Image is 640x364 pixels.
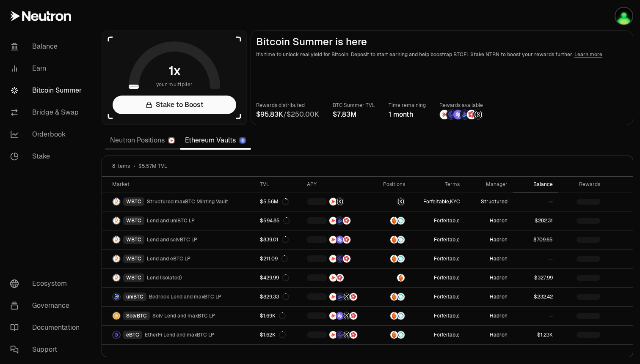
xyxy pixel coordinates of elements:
img: Mars Fragments [336,274,344,282]
div: Terms [415,181,459,188]
img: NTRN [329,312,337,320]
a: Hadron [465,268,513,287]
a: AmberSupervault [373,249,411,268]
img: Bedrock Diamonds [336,217,344,224]
button: Forfeitable [434,331,460,338]
img: Amber [390,293,398,301]
img: Supervault [397,331,405,339]
img: NTRN [329,255,337,263]
div: / [256,109,319,120]
a: NTRNStructured Points [302,192,373,211]
a: Forfeitable [410,307,464,325]
a: Hadron [465,249,513,268]
a: Forfeitable [410,287,464,306]
img: Amber [397,274,405,282]
a: Ethereum Vaults [180,132,251,149]
a: Hadron [465,211,513,230]
button: Amber [378,274,406,282]
button: NTRNMars Fragments [307,274,368,282]
div: $429.99 [260,274,289,281]
p: BTC Summer TVL [333,101,375,109]
button: NTRNSolv PointsMars Fragments [307,235,368,244]
p: Rewards available [439,101,483,109]
button: Forfeitable [434,274,460,281]
a: NTRNEtherFi PointsStructured PointsMars Fragments [302,326,373,344]
img: WBTC Logo [113,236,120,244]
a: Bridge & Swap [3,101,91,123]
button: AmberSupervault [378,255,406,263]
img: Neutron Logo [169,138,174,143]
img: Solv Points [336,312,344,320]
a: Ecosystem [3,273,91,295]
button: NTRNBedrock DiamondsStructured PointsMars Fragments [307,293,368,301]
a: Learn more [574,51,602,58]
button: NTRNStructured Points [307,197,368,206]
div: 1 month [389,109,426,120]
a: NTRNSolv PointsStructured PointsMars Fragments [302,307,373,325]
img: Solv Points [453,110,463,119]
span: , [423,198,460,205]
p: Rewards distributed [256,101,319,109]
button: Forfeitable [434,293,460,300]
img: Supervault [397,293,405,301]
img: Solv Points [336,236,344,244]
a: eBTC LogoeBTCEtherFi Lend and maxBTC LP [102,326,255,344]
span: $5.57M TVL [138,163,167,170]
a: Forfeitable,KYC [410,192,464,211]
div: SolvBTC [123,312,150,320]
div: $5.56M [260,198,289,205]
a: $839.01 [255,230,302,249]
img: Amber [390,331,398,339]
h2: Bitcoin Summer is here [256,36,628,48]
img: Structured Points [474,110,483,119]
img: Structured Points [343,331,350,339]
div: WBTC [123,197,144,206]
img: eBTC Logo [113,331,120,339]
a: WBTC LogoWBTCLend and eBTC LP [102,249,255,268]
a: Forfeitable [410,249,464,268]
a: Forfeitable [410,268,464,287]
img: Structured Points [336,198,344,205]
img: Mars Fragments [467,110,476,119]
a: $429.99 [255,268,302,287]
a: AmberSupervault [373,307,411,325]
button: NTRNSolv PointsStructured PointsMars Fragments [307,312,368,320]
button: Forfeitable [434,236,460,243]
a: Forfeitable [410,326,464,344]
a: uniBTC LogouniBTCBedrock Lend and maxBTC LP [102,287,255,306]
button: Forfeitable [434,312,460,319]
div: $211.09 [260,255,288,262]
div: $839.01 [260,236,289,243]
a: Hadron [465,287,513,306]
img: Mars Fragments [343,236,350,244]
a: Stake to Boost [113,96,236,114]
div: $829.33 [260,293,289,300]
button: maxBTC [378,197,406,206]
div: WBTC [123,235,144,244]
span: Structured maxBTC Minting Vault [147,198,228,205]
img: NTRN [329,293,337,301]
button: Forfeitable [434,217,460,224]
p: Time remaining [389,101,426,109]
a: Hadron [465,326,513,344]
a: NTRNBedrock DiamondsStructured PointsMars Fragments [302,287,373,306]
button: AmberSupervault [378,235,406,244]
button: AmberSupervault [378,312,406,320]
img: Mars Fragments [350,312,357,320]
img: EtherFi Points [447,110,456,119]
img: Mars Fragments [350,293,357,301]
img: Bedrock Diamonds [336,293,344,301]
a: $5.56M [255,192,302,211]
img: uniBTC Logo [113,293,120,301]
a: -- [513,249,558,268]
img: SolvBTC Logo [113,312,120,320]
a: Orderbook [3,123,91,145]
span: Bedrock Lend and maxBTC LP [149,293,221,300]
img: Amber [390,312,398,320]
div: uniBTC [123,293,146,301]
img: Amber [390,255,398,263]
a: WBTC LogoWBTCLend (Isolated) [102,268,255,287]
div: WBTC [123,216,144,225]
div: Balance [518,181,553,188]
img: NTRN [329,274,337,282]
